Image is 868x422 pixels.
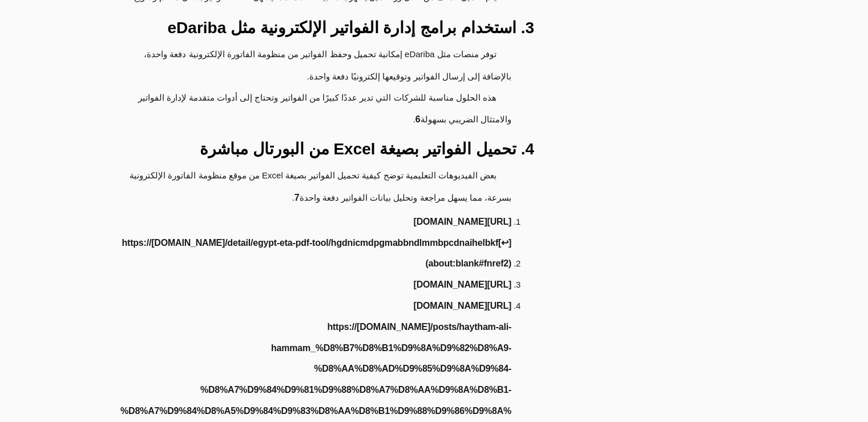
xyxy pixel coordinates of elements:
h3: 3. استخدام برامج إدارة الفواتير الإلكترونية مثل eDariba [94,18,534,38]
a: [URL][DOMAIN_NAME] [413,274,511,296]
a: 7 [294,188,300,209]
h3: 4. تحميل الفواتير بصيغة Excel من البورتال مباشرة [94,139,534,160]
a: 6 [415,109,421,130]
a: [URL][DOMAIN_NAME] [413,296,511,317]
li: بعض الفيديوهات التعليمية توضح كيفية تحميل الفواتير بصيغة Excel من موقع منظومة الفاتورة الإلكتروني... [105,165,511,209]
li: توفر منصات مثل eDariba إمكانية تحميل وحفظ الفواتير من منظومة الفاتورة الإلكترونية دفعة واحدة، بال... [105,44,511,87]
a: https://[DOMAIN_NAME]/detail/egypt-eta-pdf-tool/hgdnicmdpgmabbndlmmbpcdnaihelbkf[↩︎](about:blank#... [115,233,511,275]
a: [URL][DOMAIN_NAME] [413,212,511,233]
li: هذه الحلول مناسبة للشركات التي تدير عددًا كبيرًا من الفواتير وتحتاج إلى أدوات متقدمة لإدارة الفوا... [105,87,511,131]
